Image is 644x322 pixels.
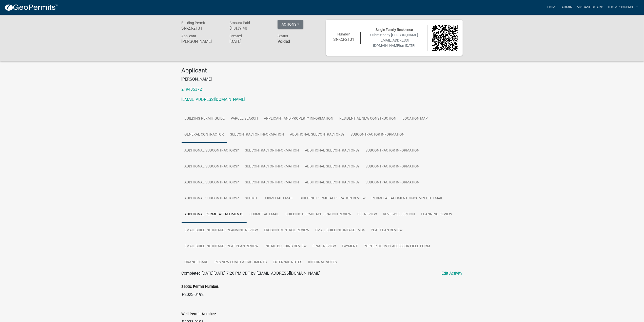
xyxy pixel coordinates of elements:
strong: Voided [278,39,290,44]
span: Building Permit [182,21,205,25]
a: Additional Subcontractors? [302,143,363,159]
a: Home [545,3,559,12]
span: Submitted on [DATE] [370,33,418,48]
label: Septic Permit Number: [182,285,219,289]
h6: [PERSON_NAME] [182,39,222,44]
a: Submittal Email [261,191,297,207]
a: Orange Card [182,254,212,271]
a: Building Permit Application Review [283,206,355,223]
a: Initial Building Review [262,238,310,255]
a: Internal Notes [305,254,340,271]
a: thompson0901 [605,3,640,12]
span: Status [278,34,288,38]
span: Amount Paid [229,21,250,25]
a: Porter County Assessor Field Form [361,238,433,255]
a: Edit Activity [442,270,463,276]
a: Email Building Intake - Plat Plan Review [182,238,262,255]
a: Building Permit Guide [182,111,228,127]
span: Completed [DATE][DATE] 7:26 PM CDT by [EMAIL_ADDRESS][DOMAIN_NAME] [182,271,321,276]
a: Payment [339,238,361,255]
a: Review Selection [380,206,418,223]
a: Erosion Control Review [261,222,313,239]
a: My Dashboard [575,3,605,12]
a: Subcontractor Information [227,127,287,143]
span: Single Family Residence [376,28,413,32]
a: Admin [559,3,575,12]
a: Subcontractor Information [242,159,302,175]
a: 2194053721 [182,87,204,92]
a: Subcontractor Information [363,143,423,159]
a: Subcontractor Information [242,143,302,159]
h6: SN-23-2131 [182,26,222,31]
a: Fee Review [355,206,380,223]
span: Number [337,32,350,36]
a: Additional Subcontractors? [182,191,242,207]
a: Subcontractor Information [242,175,302,191]
a: Res New Const Attachments [212,254,270,271]
a: Subcontractor Information [363,159,423,175]
h6: $1,439.40 [229,26,270,31]
h6: SN-23-2131 [331,37,357,42]
a: Additional Subcontractors? [182,159,242,175]
a: Applicant and Property Information [261,111,337,127]
a: Submittal Email [247,206,283,223]
label: Well Permit Number: [182,312,216,316]
h4: Applicant [182,67,463,74]
a: Subcontractor Information [363,175,423,191]
img: QR code [432,25,458,51]
a: Planning Review [418,206,455,223]
a: Plat Plan Review [368,222,406,239]
h6: [DATE] [229,39,270,44]
p: [PERSON_NAME] [182,76,463,82]
a: Final Review [310,238,339,255]
a: Additional Subcontractors? [302,159,363,175]
a: Building Permit Application Review [297,191,369,207]
a: Subcontractor Information [348,127,408,143]
button: Actions [278,20,303,29]
a: Additional Subcontractors? [302,175,363,191]
a: General Contractor [182,127,227,143]
span: Created [229,34,242,38]
a: Additional Permit Attachments [182,206,247,223]
a: Additional Subcontractors? [287,127,348,143]
a: Additional Subcontractors? [182,175,242,191]
a: External Notes [270,254,305,271]
a: Residential New Construction [337,111,400,127]
a: Email Building Intake - MS4 [313,222,368,239]
span: by [PERSON_NAME][EMAIL_ADDRESS][DOMAIN_NAME] [373,33,418,48]
a: Email Building Intake - Planning Review [182,222,261,239]
a: Permit Attachments Incomplete Email [369,191,446,207]
span: Applicant [182,34,197,38]
a: [EMAIL_ADDRESS][DOMAIN_NAME] [182,97,245,102]
a: Location Map [400,111,431,127]
a: Submit [242,191,261,207]
a: Parcel search [228,111,261,127]
a: Additional Subcontractors? [182,143,242,159]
